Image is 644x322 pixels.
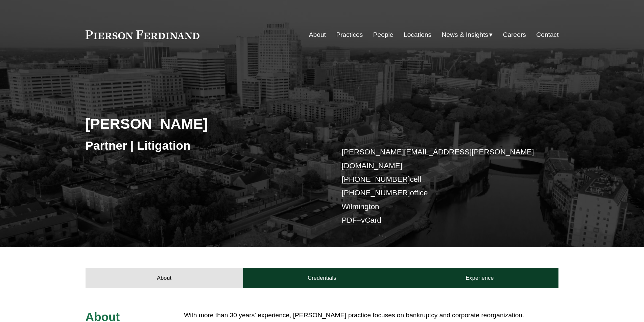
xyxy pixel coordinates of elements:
a: About [86,268,243,288]
a: Contact [536,28,558,41]
a: Experience [401,268,559,288]
a: PDF [342,216,357,224]
a: [PHONE_NUMBER] [342,189,410,197]
a: People [373,28,393,41]
a: Credentials [243,268,401,288]
span: News & Insights [442,29,488,41]
a: Careers [503,28,526,41]
p: cell office Wilmington – [342,145,539,227]
a: [PHONE_NUMBER] [342,175,410,183]
a: vCard [361,216,381,224]
a: About [309,28,326,41]
a: [PERSON_NAME][EMAIL_ADDRESS][PERSON_NAME][DOMAIN_NAME] [342,148,534,170]
h3: Partner | Litigation [86,138,322,153]
h2: [PERSON_NAME] [86,115,322,132]
a: Practices [336,28,363,41]
a: Locations [404,28,431,41]
a: folder dropdown [442,28,493,41]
